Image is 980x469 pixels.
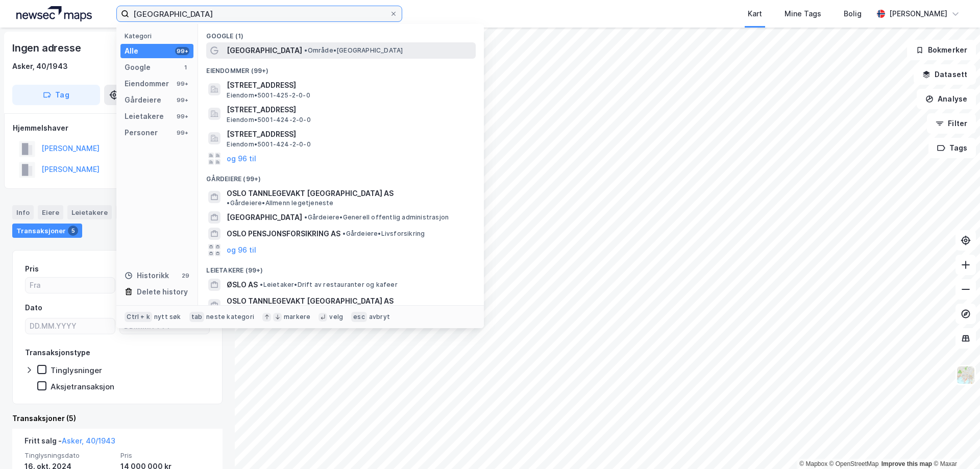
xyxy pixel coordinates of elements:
div: Transaksjoner [12,224,82,238]
button: og 96 til [227,244,256,256]
a: Improve this map [881,460,932,467]
div: nytt søk [154,313,181,321]
div: 99+ [175,112,189,120]
div: 99+ [175,96,189,104]
div: Transaksjoner (5) [12,412,223,425]
span: Eiendom • 5001-424-2-0-0 [227,116,310,124]
div: esc [351,312,367,322]
span: OSLO TANNLEGEVAKT [GEOGRAPHIC_DATA] AS [227,295,394,307]
input: DD.MM.YYYY [26,318,115,334]
div: neste kategori [206,313,254,321]
div: Alle [125,45,138,57]
span: Tinglysningsdato [24,451,114,460]
div: avbryt [369,313,390,321]
a: Asker, 40/1943 [62,436,115,445]
button: Bokmerker [907,40,976,60]
div: tab [189,312,205,322]
div: Kategori [125,32,193,40]
span: Eiendom • 5001-424-2-0-0 [227,140,310,149]
input: Søk på adresse, matrikkel, gårdeiere, leietakere eller personer [129,6,389,21]
div: Eiere [38,205,63,219]
div: Leietakere [125,110,164,122]
div: Gårdeiere [125,94,161,106]
div: Leietakere [67,205,112,219]
div: Gårdeiere (99+) [198,167,484,185]
img: logo.a4113a55bc3d86da70a041830d287a7e.svg [16,6,92,21]
div: Info [12,205,34,219]
span: Gårdeiere • Generell offentlig administrasjon [304,213,449,221]
span: OSLO PENSJONSFORSIKRING AS [227,228,340,240]
div: Historikk [125,269,169,282]
div: Hjemmelshaver [13,122,222,134]
div: Tinglysninger [51,365,102,375]
div: Google (1) [198,24,484,42]
div: Datasett [116,205,154,219]
div: Leietakere (99+) [198,258,484,277]
div: Delete history [137,286,188,298]
div: Eiendommer (99+) [198,59,484,77]
span: Leietaker • Drift av restauranter og kafeer [260,281,397,289]
div: Google [125,61,151,73]
span: Gårdeiere • Allmenn legetjeneste [227,199,333,207]
div: Eiendommer [125,78,169,90]
div: Pris [25,263,39,275]
div: markere [284,313,310,321]
button: Tag [12,85,100,105]
div: 99+ [175,129,189,137]
span: Pris [120,451,210,460]
div: 29 [181,271,189,280]
span: • [304,46,307,54]
button: Analyse [917,89,976,109]
div: Aksjetransaksjon [51,382,114,391]
button: og 96 til [227,153,256,165]
span: [GEOGRAPHIC_DATA] [227,44,302,57]
img: Z [956,365,975,385]
span: [STREET_ADDRESS] [227,79,472,91]
div: 1 [181,63,189,71]
div: 5 [68,226,78,236]
div: [PERSON_NAME] [889,8,947,20]
div: Fritt salg - [24,435,115,451]
div: Ctrl + k [125,312,152,322]
a: OpenStreetMap [829,460,879,467]
span: Område • [GEOGRAPHIC_DATA] [304,46,403,55]
a: Mapbox [799,460,827,467]
span: Gårdeiere • Livsforsikring [342,230,425,238]
div: velg [329,313,343,321]
div: Dato [25,302,42,314]
div: Asker, 40/1943 [12,60,68,72]
input: Fra [26,278,115,293]
span: • [304,213,307,221]
span: OSLO TANNLEGEVAKT [GEOGRAPHIC_DATA] AS [227,187,394,200]
div: Ingen adresse [12,40,83,56]
iframe: Chat Widget [929,420,980,469]
div: Personer [125,127,158,139]
div: 99+ [175,80,189,88]
span: [STREET_ADDRESS] [227,104,472,116]
span: [GEOGRAPHIC_DATA] [227,211,302,224]
span: • [227,199,230,207]
span: [STREET_ADDRESS] [227,128,472,140]
div: Bolig [844,8,862,20]
span: • [260,281,263,288]
span: ØSLO AS [227,279,258,291]
div: Kart [748,8,762,20]
button: Filter [927,113,976,134]
div: Mine Tags [785,8,821,20]
button: Tags [928,138,976,158]
div: Transaksjonstype [25,347,90,359]
span: Eiendom • 5001-425-2-0-0 [227,91,310,100]
div: Kontrollprogram for chat [929,420,980,469]
button: Datasett [914,64,976,85]
div: 99+ [175,47,189,55]
span: • [342,230,346,237]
